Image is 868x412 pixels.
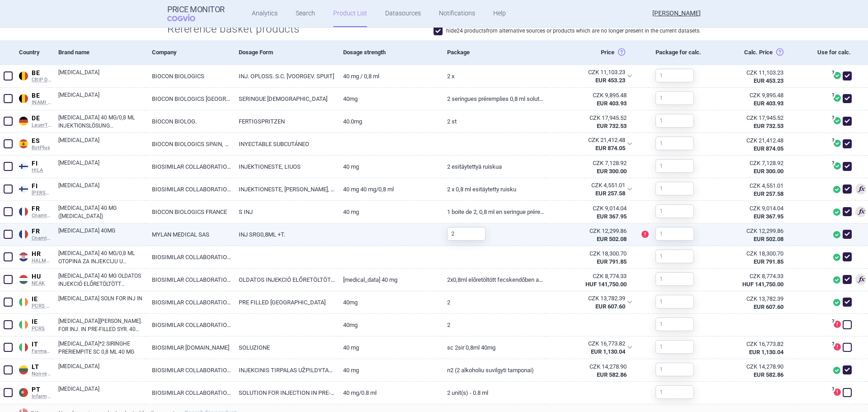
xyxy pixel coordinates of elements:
a: BIOCON BIOLOGICS [GEOGRAPHIC_DATA] [145,88,232,110]
a: CZK 14,278.90EUR 582.86 [718,359,795,383]
input: 1 [656,385,694,399]
a: BEBECBIP DCI [16,67,52,83]
strong: EUR 791.85 [597,258,627,265]
div: CZK 14,278.90 [725,363,783,371]
img: Spain [19,139,28,148]
div: CZK 4,551.01EUR 257.58 [545,178,638,201]
a: 2 x 0,8 ml esitäytetty ruisku [440,178,544,200]
div: Company [145,40,232,65]
div: CZK 21,412.48EUR 874.05 [545,133,638,156]
abbr: SP-CAU-010 Německo [552,114,627,130]
a: [MEDICAL_DATA] 40 MG/0,8 ML INJEKTIONSLÖSUNG I.E.FERTIGSPR. [58,114,145,130]
span: Cnamts CIP [32,213,52,219]
label: hide 24 products from alternative sources or products which are no longer present in the current ... [434,26,701,35]
a: [MEDICAL_DATA] [58,159,145,175]
a: 1 BOITE DE 2, 0,8 ML EN SERINGUE PRÉREMPLIE AVEC PROTÈGE AIGUILLE AUTOMATIQUE + TAMPONS D'ALCOOL,... [440,201,544,223]
input: 1 [656,317,694,331]
span: Cnamts UCD [32,235,52,242]
a: INYECTABLE SUBCUTÁNEO [232,133,336,155]
strong: EUR 502.08 [754,236,783,242]
div: Calc. Price [718,40,795,65]
input: 1 [656,340,694,354]
a: INJEKCINIS TIRPALAS UŽPILDYTAME ŠVIRKŠTE [232,359,336,381]
span: ? [830,138,835,143]
strong: Price Monitor [167,5,225,14]
div: CZK 13,782.39 [551,294,625,303]
span: ? [830,319,835,324]
div: Dosage Form [232,40,336,65]
div: CZK 17,945.52 [725,114,783,122]
div: Country [16,40,52,65]
input: 1 [656,227,694,241]
span: IT [32,341,52,349]
a: [MEDICAL_DATA] [58,362,145,379]
a: 40 mg / 0,8 ml [336,65,440,87]
a: S INJ [232,201,336,223]
strong: EUR 502.08 [597,236,627,242]
a: [MEDICAL_DATA] 40MG [58,227,145,243]
abbr: SP-CAU-010 Chorvatsko [552,250,627,266]
strong: EUR 257.58 [595,190,625,197]
img: France [19,207,28,216]
a: IEIEPCRS [16,316,52,332]
strong: EUR 791.85 [754,258,783,265]
a: [MEDICAL_DATA] 40 MG/0,8 ML OTOPINA ZA INJEKCIJU U NAPUNJENOJ ŠTRCALJKI, 2 NAPUNJENE ŠTRCALJKE S ... [58,249,145,265]
div: CZK 4,551.01 [725,182,783,190]
span: IE [32,295,52,303]
span: Lowest price [855,184,866,194]
span: FI [32,182,52,190]
a: BIOSIMILAR COLLABORATIONS IRELAND LIMITED [145,382,232,404]
a: 2 [440,314,544,336]
strong: EUR 257.58 [754,190,783,197]
strong: EUR 1,130.04 [591,348,625,355]
abbr: SP-CAU-010 Belgie hrazené LP [551,68,625,85]
a: 40 mg 40 mg/0,8 ml [336,178,440,200]
a: BIOSIMILAR COLLABORATIONS [145,178,232,200]
a: 40 mg [336,336,440,359]
a: INJEKTIONESTE, LIUOS [232,156,336,178]
span: BE [32,92,52,100]
div: CZK 7,128.92 [725,159,783,167]
span: FR [32,205,52,213]
div: CZK 21,412.48 [551,136,625,144]
div: CZK 4,551.01 [551,181,625,189]
abbr: SP-CAU-010 Finsko Kela LP vydané na recept a PZLÚ [551,181,625,198]
a: BIOCON BIOLOGICS FRANCE [145,201,232,223]
span: CBIP DCI [32,77,52,83]
div: CZK 11,103.23 [551,68,625,76]
div: Use for calc. [795,40,855,65]
img: Hungary [19,275,28,284]
a: CZK 8,774.33HUF 141,750.00 [718,269,795,292]
a: [MEDICAL_DATA] [58,68,145,85]
span: ES [32,137,52,145]
span: FR [32,227,52,236]
a: ESESBotPlus [16,135,52,151]
a: BIOSIMILAR [DOMAIN_NAME] [145,336,232,359]
a: CZK 18,300.70EUR 791.85 [718,246,795,270]
div: Dosage strength [336,40,440,65]
div: CZK 9,895.48 [725,91,783,99]
div: CZK 17,945.52 [552,114,627,122]
a: PRE FILLED [GEOGRAPHIC_DATA] [232,291,336,313]
a: N2 (2 alkoholiu suvilgyti tamponai) [440,359,544,381]
input: 1 [656,272,694,286]
a: [MEDICAL_DATA][PERSON_NAME]. FOR INJ. IN PRE-FILLED SYR. 40 MG. 2 [58,317,145,333]
div: CZK 11,103.23 [725,69,783,77]
input: 1 [656,159,694,173]
a: CZK 4,551.01EUR 257.58 [718,178,795,202]
a: SC 2SIR 0,8ML 40MG [440,336,544,359]
a: 2 esitäytettyä ruiskua [440,156,544,178]
span: ? [830,115,835,121]
img: Portugal [19,388,28,397]
strong: EUR 582.86 [754,371,783,378]
abbr: SP-CAU-010 Belgie hrazené LP [552,91,627,108]
img: Lithuania [19,365,28,374]
span: 3rd lowest price [855,206,866,217]
a: BIOSIMILAR COLLABORATIONS IRELAND LIMITED [145,156,232,178]
strong: EUR 607.60 [754,303,783,310]
abbr: SP-CAU-010 Francie [552,227,627,243]
div: CZK 21,412.48 [725,137,783,145]
input: 1 [656,250,694,263]
span: LT [32,363,52,371]
img: France [19,230,28,239]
